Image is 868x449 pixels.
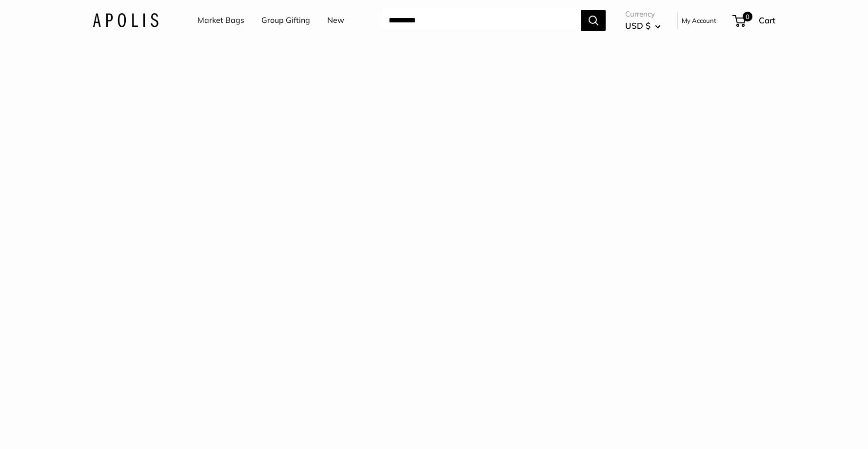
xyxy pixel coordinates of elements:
[625,18,661,34] button: USD $
[261,13,310,28] a: Group Gifting
[93,13,158,27] img: Apolis
[682,15,716,26] a: My Account
[625,7,661,21] span: Currency
[381,10,581,31] input: Search...
[625,20,651,31] span: USD $
[743,12,752,21] span: 0
[733,13,775,28] a: 0 Cart
[759,15,775,25] span: Cart
[581,10,606,31] button: Search
[197,13,244,28] a: Market Bags
[327,13,344,28] a: New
